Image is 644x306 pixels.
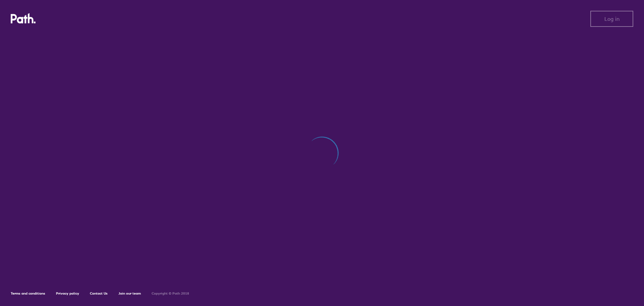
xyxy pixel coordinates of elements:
[90,291,108,296] a: Contact Us
[590,11,633,27] button: Log in
[604,16,620,22] span: Log in
[56,291,79,296] a: Privacy policy
[11,291,45,296] a: Terms and conditions
[152,292,189,296] h6: Copyright © Path 2018
[118,291,141,296] a: Join our team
